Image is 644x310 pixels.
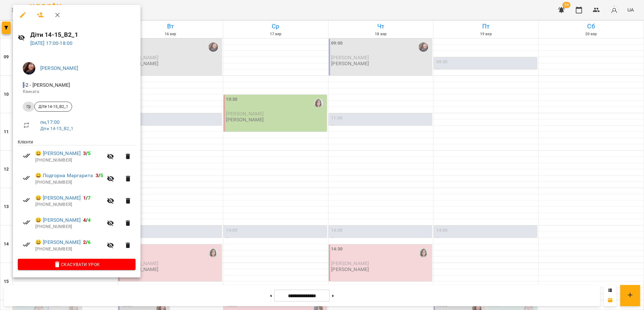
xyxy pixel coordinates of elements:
[83,150,86,156] span: 3
[35,179,103,186] p: [PHONE_NUMBER]
[88,195,91,201] span: 7
[83,217,86,223] span: 4
[88,150,91,156] span: 5
[23,82,72,88] span: - 2 - [PERSON_NAME]
[100,172,103,178] span: 5
[35,216,81,224] a: 😀 [PERSON_NAME]
[23,261,131,268] span: Скасувати Урок
[35,194,81,202] a: 😀 [PERSON_NAME]
[34,102,72,112] div: Діти 14-15_B2_1
[23,241,30,248] svg: Візит сплачено
[40,65,78,71] a: [PERSON_NAME]
[23,89,131,95] p: Кімната
[30,40,73,46] a: [DATE] 17:00-18:00
[40,119,60,125] a: пн , 17:00
[35,150,81,157] a: 😀 [PERSON_NAME]
[23,174,30,182] svg: Візит сплачено
[83,239,91,245] b: /
[18,139,136,259] ul: Клієнти
[35,239,81,246] a: 😀 [PERSON_NAME]
[23,104,34,109] span: Гр
[35,246,103,252] p: [PHONE_NUMBER]
[83,150,91,156] b: /
[83,195,86,201] span: 1
[35,104,72,109] span: Діти 14-15_B2_1
[23,62,35,75] img: f61110628bd5330013bfb8ce8251fa0e.png
[83,195,91,201] b: /
[23,152,30,159] svg: Візит сплачено
[88,217,91,223] span: 4
[40,126,73,131] a: Діти 14-15_В2_1
[83,239,86,245] span: 2
[35,201,103,208] p: [PHONE_NUMBER]
[96,172,103,178] b: /
[35,224,103,230] p: [PHONE_NUMBER]
[35,172,93,179] a: 😀 Подгорна Маргарита
[18,259,136,270] button: Скасувати Урок
[30,30,136,40] h6: Діти 14-15_В2_1
[83,217,91,223] b: /
[23,196,30,204] svg: Візит сплачено
[35,157,103,163] p: [PHONE_NUMBER]
[96,172,98,178] span: 3
[88,239,91,245] span: 6
[23,219,30,226] svg: Візит сплачено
